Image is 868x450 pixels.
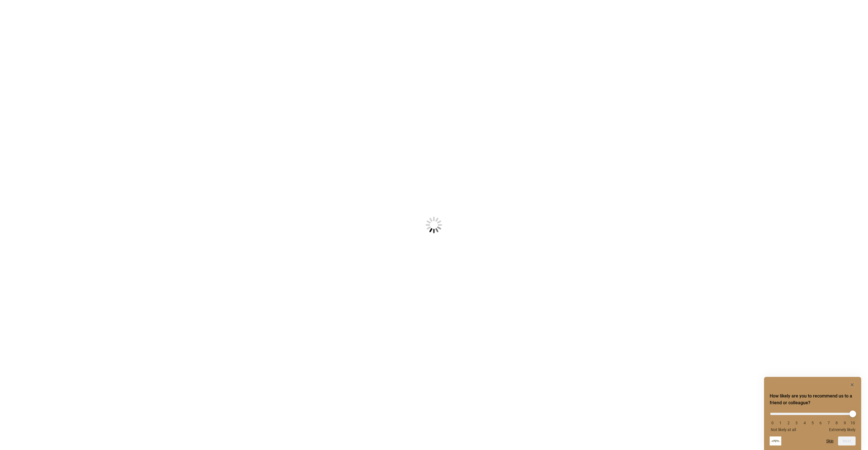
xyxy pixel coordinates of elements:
[826,439,834,443] button: Skip
[810,421,815,425] li: 5
[771,427,796,432] span: Not likely at all
[770,381,856,445] div: How likely are you to recommend us to a friend or colleague? Select an option from 0 to 10, with ...
[842,421,848,425] li: 9
[770,421,775,425] li: 0
[829,427,856,432] span: Extremely likely
[818,421,823,425] li: 6
[770,393,856,406] h2: How likely are you to recommend us to a friend or colleague? Select an option from 0 to 10, with ...
[834,421,839,425] li: 8
[770,409,856,432] div: How likely are you to recommend us to a friend or colleague? Select an option from 0 to 10, with ...
[838,436,856,445] button: Next question
[802,421,808,425] li: 4
[850,421,856,425] li: 10
[778,421,783,425] li: 1
[849,381,856,388] button: Hide survey
[786,421,791,425] li: 2
[794,421,799,425] li: 3
[826,421,832,425] li: 7
[398,189,470,261] img: Loading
